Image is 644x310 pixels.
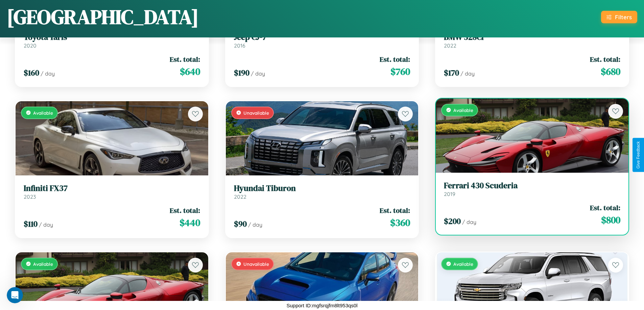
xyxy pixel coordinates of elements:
span: 2020 [24,42,37,49]
span: $ 800 [601,213,620,227]
iframe: Intercom live chat [7,287,23,303]
p: Support ID: mgfsrqjfm8lt953qs0l [286,301,357,310]
span: $ 440 [180,216,200,229]
span: $ 200 [444,216,461,227]
span: / day [460,70,475,77]
span: 2016 [234,42,245,49]
span: Est. total: [380,205,410,215]
span: $ 360 [390,216,410,229]
div: Give Feedback [636,141,641,169]
a: Jeep CJ-72016 [234,32,410,49]
span: 2019 [444,191,455,197]
span: Est. total: [170,205,200,215]
a: BMW 328Ci2022 [444,32,620,49]
span: 2022 [444,42,456,49]
h3: BMW 328Ci [444,32,620,42]
span: Available [453,107,473,113]
span: $ 110 [24,218,38,229]
span: $ 90 [234,218,247,229]
span: Est. total: [170,54,200,64]
span: / day [462,219,476,225]
a: Toyota Yaris2020 [24,32,200,49]
span: $ 160 [24,67,39,78]
span: $ 170 [444,67,459,78]
h3: Hyundai Tiburon [234,184,410,193]
span: $ 190 [234,67,249,78]
span: / day [39,221,53,228]
h3: Jeep CJ-7 [234,32,410,42]
span: / day [251,70,265,77]
h3: Ferrari 430 Scuderia [444,181,620,191]
h3: Toyota Yaris [24,32,200,42]
span: Est. total: [380,54,410,64]
h1: [GEOGRAPHIC_DATA] [7,3,199,31]
span: / day [41,70,55,77]
div: Filters [615,13,632,21]
span: Available [33,110,53,116]
span: Unavailable [243,261,269,267]
button: Filters [601,11,637,23]
span: $ 760 [390,65,410,78]
a: Ferrari 430 Scuderia2019 [444,181,620,197]
span: Available [453,261,473,267]
span: 2023 [24,193,36,200]
span: Unavailable [243,110,269,116]
span: $ 640 [180,65,200,78]
span: Est. total: [590,54,620,64]
a: Hyundai Tiburon2022 [234,184,410,200]
a: Infiniti FX372023 [24,184,200,200]
span: Available [33,261,53,267]
span: $ 680 [601,65,620,78]
span: 2022 [234,193,246,200]
span: Est. total: [590,203,620,213]
span: / day [248,221,262,228]
h3: Infiniti FX37 [24,184,200,193]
